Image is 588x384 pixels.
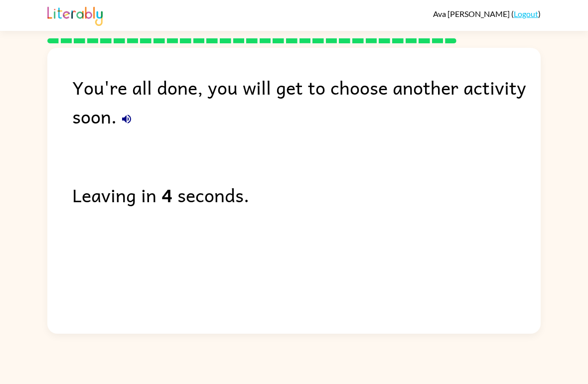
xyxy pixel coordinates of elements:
[72,180,541,209] div: Leaving in seconds.
[161,180,172,209] b: 4
[72,73,541,130] div: You're all done, you will get to choose another activity soon.
[433,9,511,18] span: Ava [PERSON_NAME]
[47,4,103,26] img: Literably
[433,9,541,18] div: ( )
[514,9,538,18] a: Logout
